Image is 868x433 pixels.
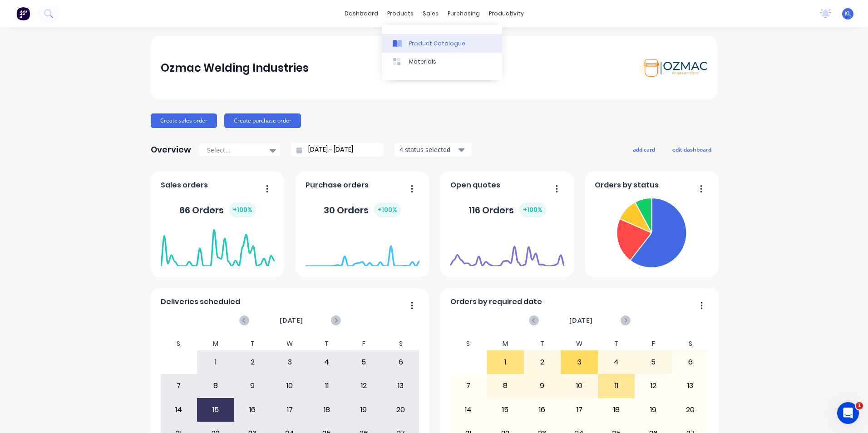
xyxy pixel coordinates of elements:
[672,399,709,421] div: 20
[672,351,709,374] div: 6
[151,141,191,159] div: Overview
[345,337,382,350] div: F
[16,7,30,20] img: Factory
[635,351,671,374] div: 5
[271,374,308,397] div: 10
[561,351,597,374] div: 3
[569,315,593,325] span: [DATE]
[235,351,271,374] div: 2
[382,337,419,350] div: S
[635,399,671,421] div: 19
[418,7,443,20] div: sales
[627,143,661,155] button: add card
[561,337,598,350] div: W
[383,374,419,397] div: 13
[450,374,487,397] div: 7
[595,180,659,191] span: Orders by status
[340,7,383,20] a: dashboard
[160,337,197,350] div: S
[409,39,465,48] div: Product Catalogue
[598,399,635,421] div: 18
[235,374,271,397] div: 9
[561,399,597,421] div: 17
[161,180,208,191] span: Sales orders
[345,399,382,421] div: 19
[271,351,308,374] div: 3
[598,351,635,374] div: 4
[383,351,419,374] div: 6
[484,7,528,20] div: productivity
[598,374,635,397] div: 11
[383,399,419,421] div: 20
[197,337,234,350] div: M
[161,399,197,421] div: 14
[309,351,345,374] div: 4
[487,337,524,350] div: M
[519,202,546,217] div: + 100 %
[374,202,401,217] div: + 100 %
[837,402,859,424] iframe: Intercom live chat
[487,374,523,397] div: 8
[856,402,863,409] span: 1
[382,34,502,52] a: Product Catalogue
[271,399,308,421] div: 17
[409,58,436,66] div: Materials
[561,374,597,397] div: 10
[666,143,717,155] button: edit dashboard
[229,202,256,217] div: + 100 %
[224,113,301,128] button: Create purchase order
[598,337,635,350] div: T
[235,399,271,421] div: 16
[345,374,382,397] div: 12
[161,374,197,397] div: 7
[161,59,309,77] div: Ozmac Welding Industries
[524,337,561,350] div: T
[644,59,707,77] img: Ozmac Welding Industries
[345,351,382,374] div: 5
[443,7,484,20] div: purchasing
[524,374,561,397] div: 9
[151,113,217,128] button: Create sales order
[383,7,418,20] div: products
[844,10,851,18] span: KL
[487,399,523,421] div: 15
[395,143,472,157] button: 4 status selected
[306,180,369,191] span: Purchase orders
[308,337,345,350] div: T
[672,337,709,350] div: S
[197,351,234,374] div: 1
[197,399,234,421] div: 15
[382,53,502,71] a: Materials
[524,399,561,421] div: 16
[399,145,457,154] div: 4 status selected
[271,337,308,350] div: W
[197,374,234,397] div: 8
[672,374,709,397] div: 13
[309,374,345,397] div: 11
[487,351,523,374] div: 1
[635,337,672,350] div: F
[179,202,256,217] div: 66 Orders
[469,202,546,217] div: 116 Orders
[450,337,487,350] div: S
[234,337,271,350] div: T
[450,180,500,191] span: Open quotes
[324,202,401,217] div: 30 Orders
[309,399,345,421] div: 18
[524,351,561,374] div: 2
[450,399,487,421] div: 14
[635,374,671,397] div: 12
[280,315,303,325] span: [DATE]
